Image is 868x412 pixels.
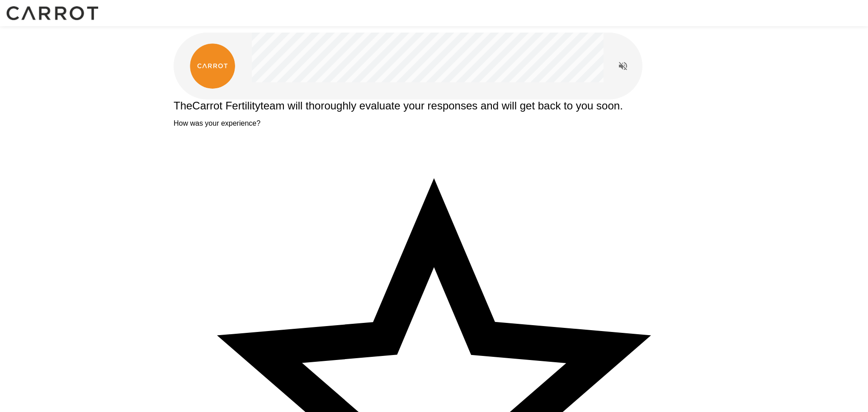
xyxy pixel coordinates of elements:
[174,119,694,128] p: How was your experience?
[614,57,632,75] button: Read questions aloud
[260,99,623,112] span: team will thoroughly evaluate your responses and will get back to you soon.
[174,99,192,112] span: The
[190,43,235,89] img: carrot_logo.png
[192,99,260,112] span: Carrot Fertility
